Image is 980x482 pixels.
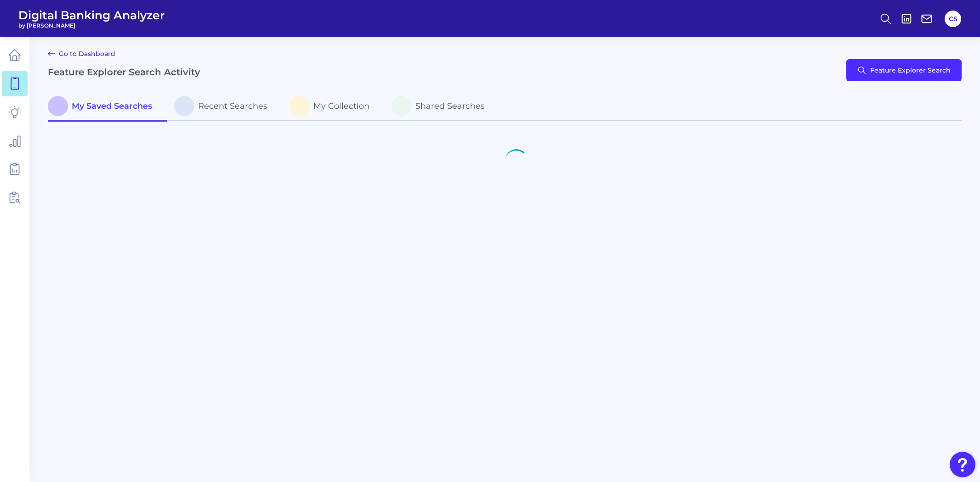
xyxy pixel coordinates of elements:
span: Shared Searches [415,101,485,111]
button: CS [945,11,961,27]
button: Open Resource Center [950,452,975,477]
a: Shared Searches [384,92,499,122]
span: Recent Searches [198,101,267,111]
span: Digital Banking Analyzer [18,8,165,22]
span: Feature Explorer Search [870,67,951,74]
a: Recent Searches [167,92,282,122]
span: My Saved Searches [72,101,152,111]
span: My Collection [313,101,369,111]
button: Feature Explorer Search [846,59,962,81]
span: by [PERSON_NAME] [18,22,165,29]
a: My Saved Searches [48,92,167,122]
h2: Feature Explorer Search Activity [48,67,200,78]
a: Go to Dashboard [48,48,115,59]
a: My Collection [282,92,384,122]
